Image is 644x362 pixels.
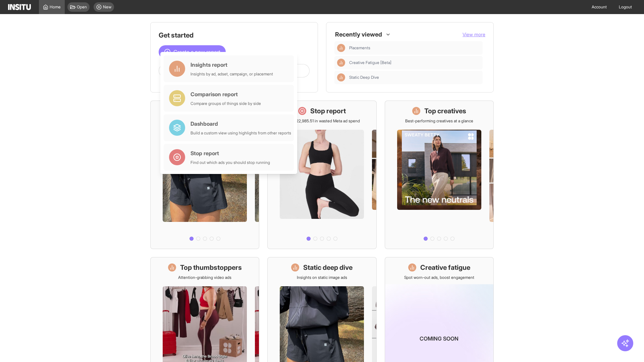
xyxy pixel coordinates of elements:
[191,71,273,77] div: Insights by ad, adset, campaign, or placement
[349,60,480,65] span: Creative Fatigue [Beta]
[77,4,87,10] span: Open
[337,73,345,81] div: Insights
[173,48,220,56] span: Create a new report
[349,75,379,80] span: Static Deep Dive
[191,90,261,98] div: Comparison report
[103,4,111,10] span: New
[159,31,310,40] h1: Get started
[191,101,261,106] div: Compare groups of things side by side
[463,31,485,38] button: View more
[349,60,391,65] span: Creative Fatigue [Beta]
[191,120,291,128] div: Dashboard
[8,4,31,10] img: Logo
[191,61,273,69] div: Insights report
[337,59,345,67] div: Insights
[424,106,466,116] h1: Top creatives
[349,75,480,80] span: Static Deep Dive
[405,118,473,124] p: Best-performing creatives at a glance
[50,4,61,10] span: Home
[385,101,494,249] a: Top creativesBest-performing creatives at a glance
[191,160,270,165] div: Find out which ads you should stop running
[463,32,485,37] span: View more
[349,45,370,51] span: Placements
[178,275,231,280] p: Attention-grabbing video ads
[180,263,242,272] h1: Top thumbstoppers
[159,45,226,59] button: Create a new report
[310,106,346,116] h1: Stop report
[303,263,353,272] h1: Static deep dive
[337,44,345,52] div: Insights
[150,101,259,249] a: What's live nowSee all active ads instantly
[297,275,347,280] p: Insights on static image ads
[267,101,376,249] a: Stop reportSave £22,985.51 in wasted Meta ad spend
[349,45,480,51] span: Placements
[284,118,360,124] p: Save £22,985.51 in wasted Meta ad spend
[191,149,270,157] div: Stop report
[191,130,291,136] div: Build a custom view using highlights from other reports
